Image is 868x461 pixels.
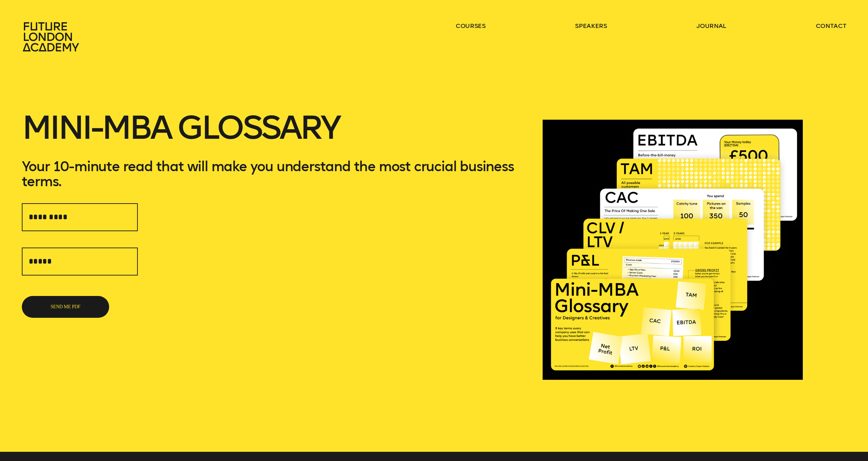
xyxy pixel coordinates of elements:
[22,159,521,189] p: Your 10-minute read that will make you understand the most crucial business terms.
[696,22,726,30] a: journal
[816,22,847,30] a: contact
[22,296,109,318] button: SEND ME PDF
[575,22,607,30] a: speakers
[22,95,521,159] h1: Mini-MBA Glossary
[456,22,486,30] a: courses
